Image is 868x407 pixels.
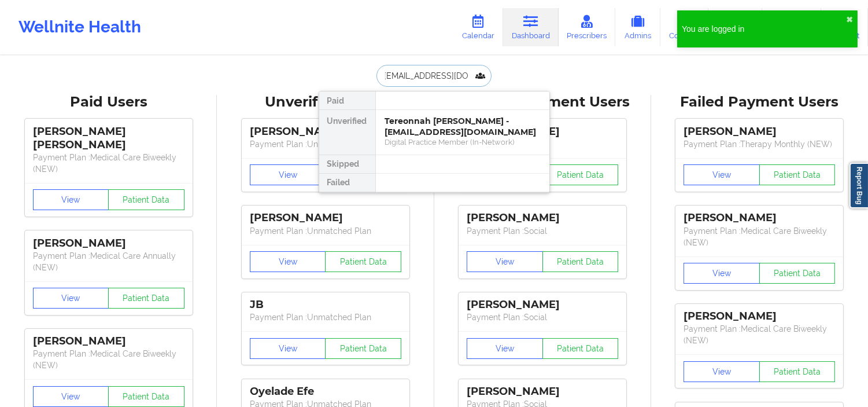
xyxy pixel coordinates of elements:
[108,386,184,407] button: Patient Data
[559,8,616,46] a: Prescribers
[467,251,543,272] button: View
[660,8,708,46] a: Coaches
[467,225,618,237] p: Payment Plan : Social
[250,225,401,237] p: Payment Plan : Unmatched Plan
[385,137,540,147] div: Digital Practice Member (In-Network)
[108,189,184,210] button: Patient Data
[319,91,375,110] div: Paid
[759,361,836,382] button: Patient Data
[453,8,503,46] a: Calendar
[759,164,836,185] button: Patient Data
[225,93,426,111] div: Unverified Users
[467,338,543,359] button: View
[250,298,401,311] div: JB
[325,251,401,272] button: Patient Data
[33,288,109,309] button: View
[684,361,760,382] button: View
[659,93,860,111] div: Failed Payment Users
[319,110,375,155] div: Unverified
[542,338,619,359] button: Patient Data
[250,211,401,225] div: [PERSON_NAME]
[385,116,540,137] div: Tereonnah [PERSON_NAME] - [EMAIL_ADDRESS][DOMAIN_NAME]
[682,23,846,35] div: You are logged in
[684,323,835,346] p: Payment Plan : Medical Care Biweekly (NEW)
[542,164,619,185] button: Patient Data
[33,386,109,407] button: View
[615,8,660,46] a: Admins
[684,138,835,150] p: Payment Plan : Therapy Monthly (NEW)
[467,311,618,323] p: Payment Plan : Social
[319,155,375,174] div: Skipped
[33,348,184,371] p: Payment Plan : Medical Care Biweekly (NEW)
[503,8,559,46] a: Dashboard
[759,263,836,284] button: Patient Data
[33,189,109,210] button: View
[319,174,375,192] div: Failed
[684,225,835,248] p: Payment Plan : Medical Care Biweekly (NEW)
[684,310,835,323] div: [PERSON_NAME]
[684,211,835,225] div: [PERSON_NAME]
[684,263,760,284] button: View
[684,164,760,185] button: View
[684,125,835,138] div: [PERSON_NAME]
[250,311,401,323] p: Payment Plan : Unmatched Plan
[849,163,868,208] a: Report Bug
[250,138,401,150] p: Payment Plan : Unmatched Plan
[542,251,619,272] button: Patient Data
[108,288,184,309] button: Patient Data
[250,251,326,272] button: View
[250,385,401,398] div: Oyelade Efe
[250,338,326,359] button: View
[467,385,618,398] div: [PERSON_NAME]
[846,15,853,24] button: close
[467,298,618,311] div: [PERSON_NAME]
[250,125,401,138] div: [PERSON_NAME]
[467,211,618,225] div: [PERSON_NAME]
[33,335,184,348] div: [PERSON_NAME]
[8,93,209,111] div: Paid Users
[33,125,184,152] div: [PERSON_NAME] [PERSON_NAME]
[33,250,184,273] p: Payment Plan : Medical Care Annually (NEW)
[325,338,401,359] button: Patient Data
[250,164,326,185] button: View
[33,237,184,250] div: [PERSON_NAME]
[33,152,184,175] p: Payment Plan : Medical Care Biweekly (NEW)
